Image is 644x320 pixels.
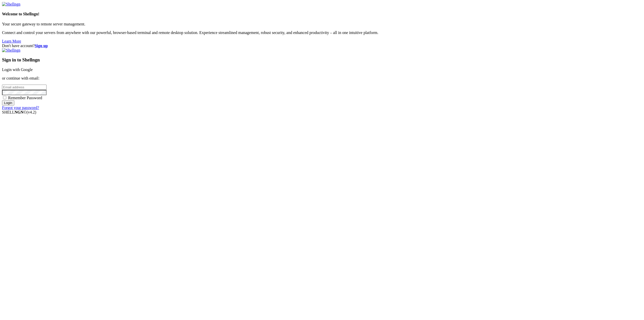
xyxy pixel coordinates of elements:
p: or continue with email: [2,76,642,81]
span: Remember Password [8,96,42,100]
span: 4.2.0 [27,110,36,114]
h4: Welcome to Shellngn! [2,12,642,16]
input: Login [2,100,14,105]
div: Don't have account? [2,44,642,48]
span: SHELL © [2,110,36,114]
a: Login with Google [2,67,33,72]
a: Sign up [35,44,48,48]
p: Your secure gateway to remote server management. [2,22,642,26]
p: Connect and control your servers from anywhere with our powerful, browser-based terminal and remo... [2,30,642,35]
img: Shellngn [2,48,20,53]
a: Learn More [2,39,21,43]
input: Remember Password [3,96,6,99]
h3: Sign in to Shellngn [2,57,642,63]
a: Forgot your password? [2,105,39,110]
b: NGN [15,110,24,114]
input: Email address [2,85,47,90]
img: Shellngn [2,2,20,7]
